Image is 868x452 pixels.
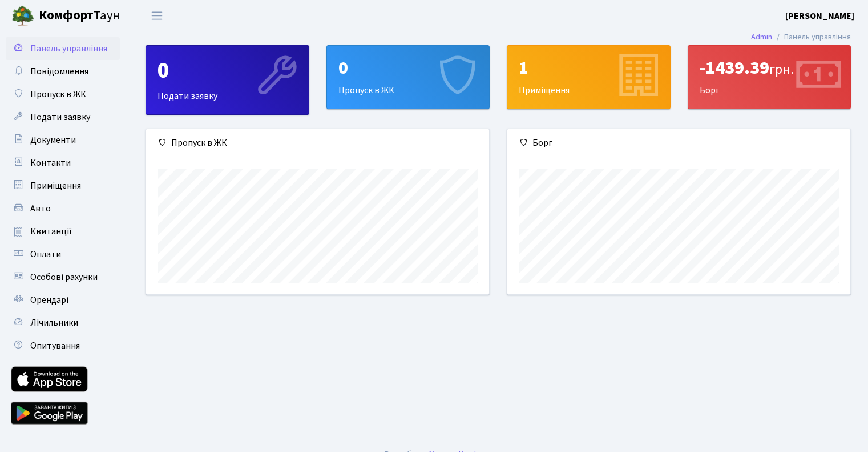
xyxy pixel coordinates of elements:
[734,25,868,49] nav: breadcrumb
[507,45,671,109] a: 1Приміщення
[507,46,670,109] div: Приміщення
[30,134,76,146] span: Документи
[143,6,171,25] button: Переключити навігацію
[30,42,107,55] span: Панель управління
[751,31,772,43] a: Admin
[30,202,51,215] span: Авто
[6,60,120,83] a: Повідомлення
[6,197,120,220] a: Авто
[785,9,854,23] a: [PERSON_NAME]
[30,339,80,352] span: Опитування
[6,334,120,357] a: Опитування
[146,46,309,114] div: Подати заявку
[6,174,120,197] a: Приміщення
[6,266,120,289] a: Особові рахунки
[6,243,120,266] a: Оплати
[6,106,120,129] a: Подати заявку
[39,6,94,25] b: Комфорт
[772,31,851,43] li: Панель управління
[6,289,120,311] a: Орендарі
[507,129,850,157] div: Борг
[30,88,86,101] span: Пропуск в ЖК
[30,248,61,261] span: Оплати
[30,271,98,283] span: Особові рахунки
[785,10,854,22] b: [PERSON_NAME]
[6,311,120,334] a: Лічильники
[338,57,478,79] div: 0
[30,179,81,192] span: Приміщення
[326,45,490,109] a: 0Пропуск в ЖК
[688,46,851,109] div: Борг
[30,65,88,78] span: Повідомлення
[30,294,68,306] span: Орендарі
[30,317,78,329] span: Лічильники
[30,157,71,169] span: Контакти
[6,129,120,151] a: Документи
[6,83,120,106] a: Пропуск в ЖК
[6,220,120,243] a: Квитанції
[519,57,659,79] div: 1
[6,37,120,60] a: Панель управління
[146,129,489,157] div: Пропуск в ЖК
[146,45,309,115] a: 0Подати заявку
[327,46,490,109] div: Пропуск в ЖК
[158,57,297,85] div: 0
[30,111,90,123] span: Подати заявку
[769,59,794,79] span: грн.
[6,151,120,174] a: Контакти
[11,5,34,27] img: logo.png
[700,57,839,79] div: -1439.39
[30,225,72,238] span: Квитанції
[39,6,120,26] span: Таун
